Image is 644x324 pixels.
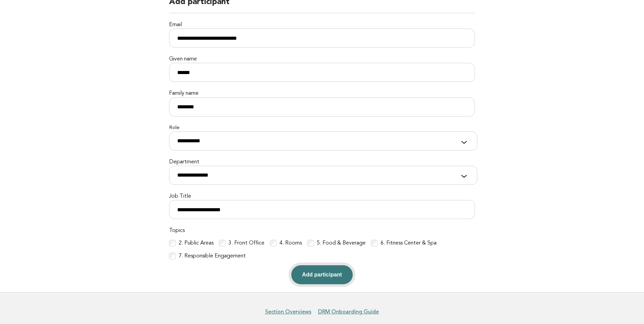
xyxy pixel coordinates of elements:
label: 3. Front Office [228,240,264,247]
label: Role [169,125,475,131]
a: Section Overviews [265,308,311,315]
label: 4. Rooms [279,240,302,247]
label: Topics [169,227,475,234]
label: Department [169,159,475,166]
label: Email [169,21,475,29]
label: 7. Responsible Engagement [179,253,246,260]
label: 6. Fitness Center & Spa [381,240,437,247]
label: Given name [169,56,475,63]
label: 2. Public Areas [179,240,214,247]
a: DRM Onboarding Guide [318,308,379,315]
label: Family name [169,90,475,97]
label: Job Title [169,193,475,200]
label: 5. Food & Beverage [317,240,366,247]
button: Add participant [291,265,353,284]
